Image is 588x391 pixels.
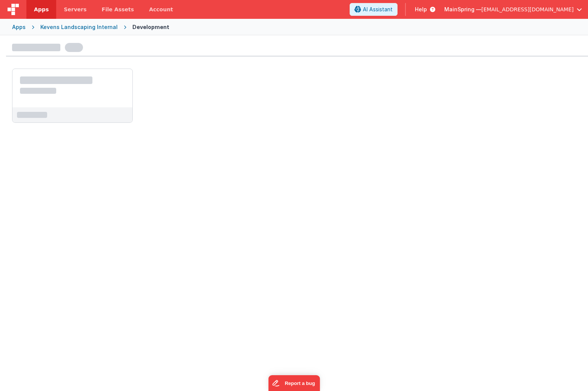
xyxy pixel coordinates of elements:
[444,6,582,13] button: MainSpring — [EMAIL_ADDRESS][DOMAIN_NAME]
[350,3,398,16] button: AI Assistant
[415,6,427,13] span: Help
[481,6,574,13] span: [EMAIL_ADDRESS][DOMAIN_NAME]
[40,23,118,31] div: Kevens Landscaping Internal
[132,23,169,31] div: Development
[444,6,481,13] span: MainSpring —
[64,6,86,13] span: Servers
[102,6,134,13] span: File Assets
[12,23,26,31] div: Apps
[268,375,320,391] iframe: Marker.io feedback button
[363,6,393,13] span: AI Assistant
[34,6,49,13] span: Apps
